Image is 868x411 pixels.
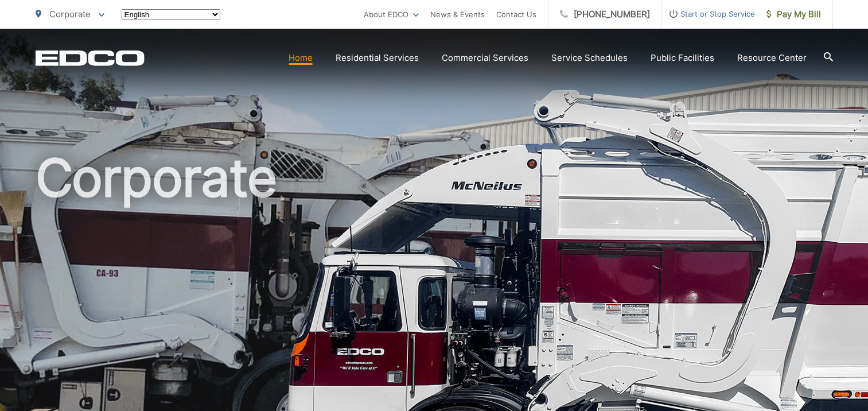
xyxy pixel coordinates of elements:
[49,9,91,20] span: Corporate
[36,50,145,66] a: EDCD logo. Return to the homepage.
[289,51,313,65] a: Home
[651,51,714,65] a: Public Facilities
[336,51,419,65] a: Residential Services
[122,9,220,20] select: Select a language
[737,51,807,65] a: Resource Center
[551,51,628,65] a: Service Schedules
[766,7,821,21] span: Pay My Bill
[496,7,536,21] a: Contact Us
[364,7,419,21] a: About EDCO
[442,51,528,65] a: Commercial Services
[430,7,485,21] a: News & Events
